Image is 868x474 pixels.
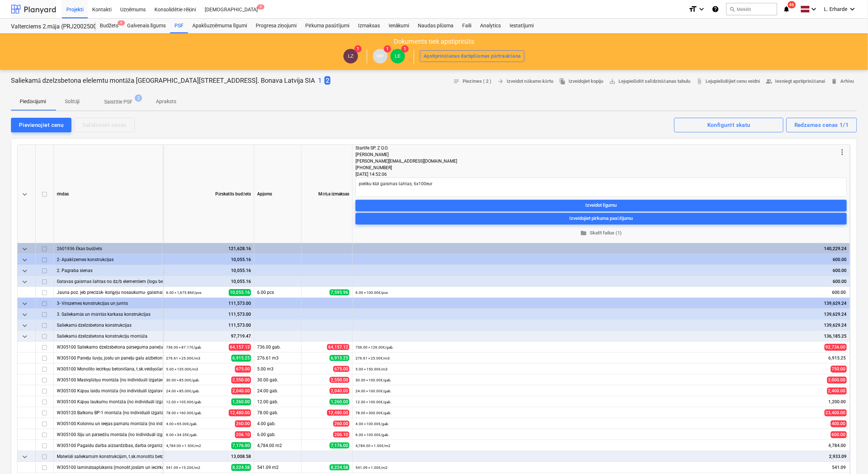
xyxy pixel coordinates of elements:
span: keyboard_arrow_down [20,277,29,286]
div: Konfigurēt skatu [707,120,750,130]
small: 78.00 × 300.00€ / gab. [356,411,392,415]
div: [DATE] 14:52:06 [356,171,847,178]
div: + [847,347,854,355]
a: Apakšuzņēmuma līgumi [188,19,251,33]
div: 13,008.58 [166,451,251,462]
i: keyboard_arrow_down [697,5,706,13]
a: Ienākumi [384,19,414,33]
span: 2,040.00 [231,388,251,395]
span: 260.00 [235,420,251,427]
a: Progresa ziņojumi [251,19,301,33]
div: 6.00 pcs [254,287,302,298]
span: Skatīt failus (1) [358,229,844,237]
a: Iestatījumi [505,19,538,33]
span: 1 [384,45,391,53]
div: W305100 Kāpņu laukumu montāža (no individuāli izgatavotiem saliekamā dzelzsbetona elementiem) [57,396,160,407]
span: delete [831,78,837,85]
button: Izveidojiet pirkuma pasūtījumu [356,213,847,224]
span: keyboard_arrow_down [20,267,29,275]
button: Izveidojiet kopiju [556,76,606,87]
span: 1,200.00 [828,399,847,405]
button: Izveidot nākamo kārtu [495,76,556,87]
span: 23,400.00 [825,409,847,416]
button: Apstiprināšanas darbplūsmas pārtraukšana [420,50,525,62]
span: 206.10 [235,431,251,438]
div: Pievienojiet cenu [19,120,63,130]
span: 2,550.00 [330,377,349,383]
span: 92,736.00 [825,344,847,351]
div: 541.09 m2 [254,462,302,473]
small: 4,784.00 × 1.50€ / m2 [166,444,201,448]
div: Lāsma Erharde [390,49,405,63]
div: 276.61 m3 [254,353,302,364]
span: edit [356,345,361,350]
div: Starlife SP. Z O.O. [356,145,838,151]
span: [PERSON_NAME][EMAIL_ADDRESS][DOMAIN_NAME] [356,159,457,164]
small: 4.00 × 65.00€ / gab. [166,422,198,426]
button: 2 [325,76,330,85]
span: edit [356,388,361,394]
div: Valterciems 2.māja (PRJ2002500) - 2601936 [11,23,87,31]
div: 12.00 gab. [254,396,302,407]
div: 5.00 m3 [254,364,302,374]
button: 1 [318,76,322,85]
div: 6.00 gab. [254,429,302,440]
span: Izveidojiet kopiju [559,77,603,86]
button: Iesniegt apstiprināšanai [763,76,828,87]
div: 736.00 gab. [254,342,302,353]
a: Lejupielādējiet cenu veidni [693,76,763,87]
span: arrow_forward [498,78,504,85]
span: MP [377,53,384,59]
button: Izveidot līgumu [356,199,847,211]
small: 276.61 × 25.00€ / m3 [356,356,390,360]
small: 24.00 × 100.00€ / gab. [356,389,392,393]
span: edit [356,290,361,296]
span: 2,040.00 [330,388,349,394]
div: W305100 laminātsaplāksnis (monolīt.joslām un iecirkņiem) [57,462,160,473]
button: Arhīvu [828,76,857,87]
button: Konfigurēt skatu [674,118,783,132]
div: Jauna poz. jeb precīzāk- koriģēju nosaukumu- gaismas šahtas; agrāk-Ieejas nojumes pamatus skat.3.... [57,287,160,298]
div: + [847,337,854,344]
small: 30.00 × 100.00€ / gab. [356,378,392,382]
div: W305100 Kolonnu un ieejas pamatu montāža (no individuāli izgatavotiem saliekamā dzelzsbetona elem... [57,418,160,429]
div: 111,573.00 [166,320,251,331]
span: 46 [788,1,796,8]
div: Pirkuma pasūtījumi [301,19,354,33]
span: 12,480.00 [327,410,349,416]
a: PSF [170,19,188,33]
span: edit [356,377,361,383]
span: Izveidot nākamo kārtu [498,77,553,86]
span: 1,260.00 [330,399,349,405]
div: Mārtiņš Pogulis [373,49,388,63]
span: 675.00 [333,366,349,372]
div: 4.00 gab. [254,418,302,429]
span: edit [356,465,361,471]
span: Arhīvu [831,77,854,86]
div: Saliekamā dzelzsbetona konstrukcijas [57,320,160,330]
span: LE [395,53,401,59]
span: edit [356,355,361,361]
small: 736.00 × 87.17€ / gab. [166,345,202,349]
div: + [847,391,854,399]
div: 97,719.47 [166,331,251,342]
span: 5 [257,4,264,9]
div: Budžets [95,19,123,33]
span: 675.00 [235,366,251,373]
div: Galvenais līgums [123,19,170,33]
a: Lejupielādēt salīdzināšanas tabulu [606,76,693,87]
span: Lejupielādēt salīdzināšanas tabulu [609,77,690,86]
span: 7,176.00 [330,443,349,448]
span: edit [356,410,361,416]
div: W305120 Balkonu BP-1 montāža (no individuāli izgatavotiem saliekamā dzelzsbetona elementiem) [57,407,160,418]
span: Iesniegt apstiprināšanai [766,77,825,86]
span: 4,784.00 [828,443,847,449]
p: Apraksts [156,98,176,105]
small: 736.00 × 126.00€ / gab. [356,345,394,349]
p: Dokuments tiek apstiprināts [394,37,474,46]
small: 30.00 × 85.00€ / gab. [166,378,200,382]
span: keyboard_arrow_down [20,452,29,461]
